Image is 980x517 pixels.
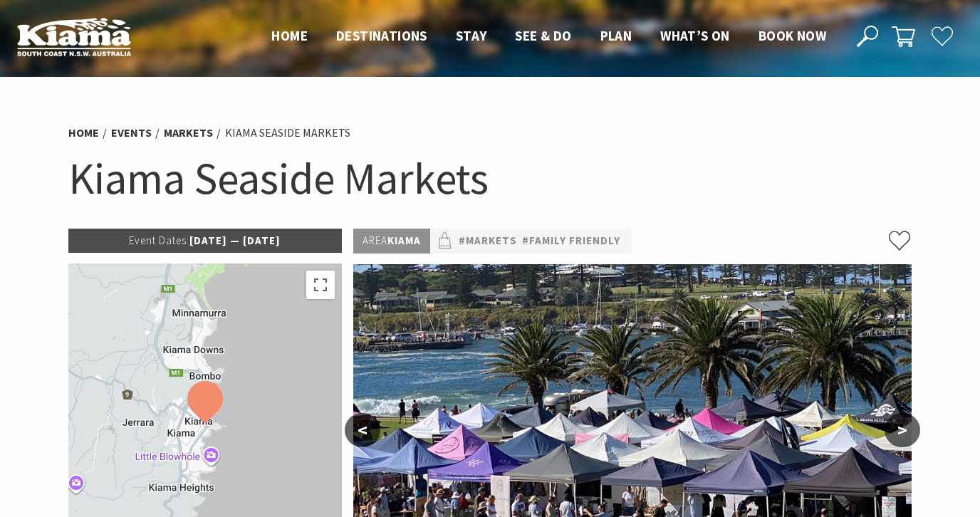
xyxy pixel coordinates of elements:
[522,232,620,250] a: #Family Friendly
[759,27,826,44] span: Book now
[257,25,840,48] nav: Main Menu
[456,27,487,44] span: Stay
[68,229,342,253] p: [DATE] — [DATE]
[600,27,632,44] span: Plan
[515,27,571,44] span: See & Do
[306,271,335,299] button: Toggle fullscreen view
[660,27,730,44] span: What’s On
[17,17,131,56] img: Kiama Logo
[885,413,920,447] button: >
[68,150,912,207] h1: Kiama Seaside Markets
[111,125,152,140] a: Events
[68,125,99,140] a: Home
[336,27,427,44] span: Destinations
[225,124,350,142] li: Kiama Seaside Markets
[164,125,213,140] a: Markets
[129,234,189,247] span: Event Dates:
[271,27,308,44] span: Home
[353,229,430,254] p: Kiama
[363,234,387,247] span: Area
[345,413,380,447] button: <
[459,232,517,250] a: #Markets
